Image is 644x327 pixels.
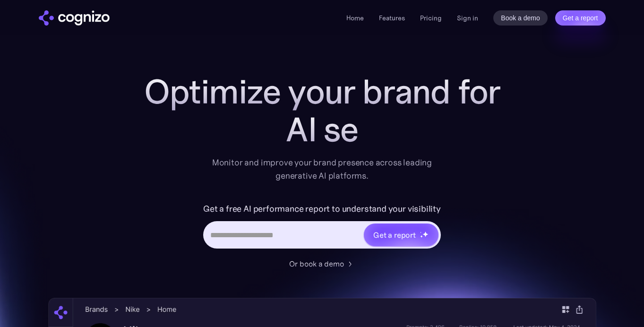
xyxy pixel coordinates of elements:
a: Home [346,14,364,22]
img: star [420,232,421,233]
a: Book a demo [493,10,548,26]
label: Get a free AI performance report to understand your visibility [203,201,441,216]
img: cognizo logo [39,10,110,26]
h1: Optimize your brand for [133,73,511,111]
img: star [420,235,423,238]
div: Or book a demo [289,258,344,269]
form: Hero URL Input Form [203,201,441,253]
div: AI se [133,111,511,148]
a: Get a report [555,10,606,26]
div: Get a report [373,229,416,241]
a: Or book a demo [289,258,355,269]
a: Sign in [457,12,478,24]
img: star [422,231,429,237]
a: home [39,10,110,26]
a: Pricing [420,14,442,22]
div: Monitor and improve your brand presence across leading generative AI platforms. [206,156,438,182]
a: Features [379,14,405,22]
a: Get a reportstarstarstar [363,223,439,247]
